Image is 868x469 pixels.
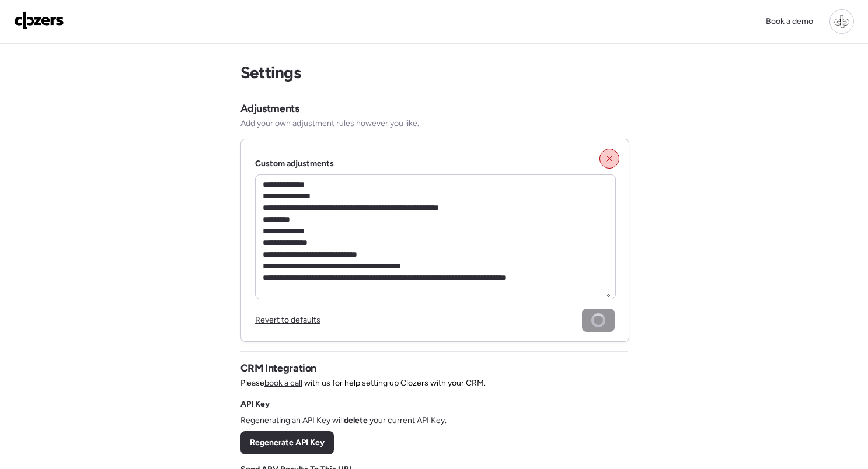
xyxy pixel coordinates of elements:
span: Revert to defaults [255,315,320,325]
img: Logo [14,11,64,30]
span: Regenerating an API Key will your current API Key. [240,415,447,426]
h3: Adjustments [240,101,299,116]
h3: CRM Integration [240,361,317,375]
h1: Settings [240,62,301,82]
span: Add your own adjustment rules however you like. [240,118,419,129]
span: Book a demo [766,16,813,26]
span: Regenerate API Key [250,437,325,449]
h3: API Key [240,398,270,410]
span: delete [344,415,368,425]
a: book a call [264,378,302,388]
label: Custom adjustments [255,159,334,169]
span: Please with us for help setting up Clozers with your CRM. [240,377,486,389]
